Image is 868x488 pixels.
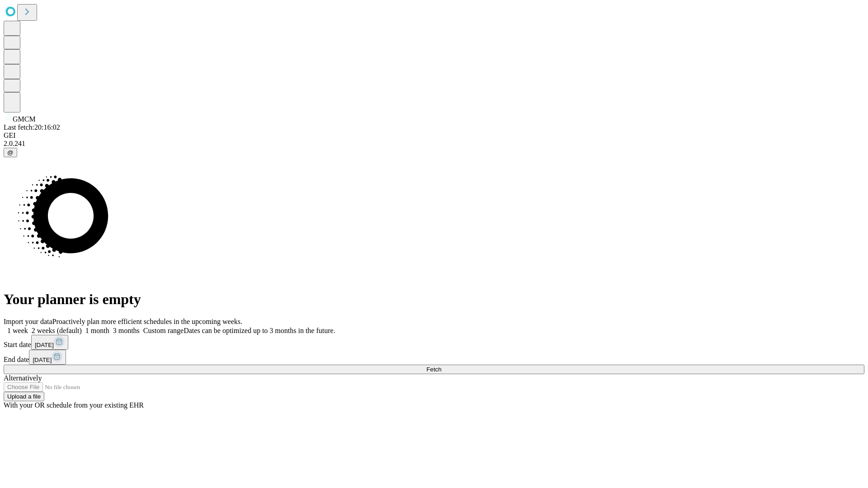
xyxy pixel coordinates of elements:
[4,365,864,374] button: Fetch
[31,335,68,350] button: [DATE]
[35,342,54,348] span: [DATE]
[52,318,242,325] span: Proactively plan more efficient schedules in the upcoming weeks.
[4,123,60,131] span: Last fetch: 20:16:02
[4,131,864,140] div: GEI
[113,327,140,334] span: 3 months
[143,327,184,334] span: Custom range
[4,318,52,325] span: Import your data
[4,140,864,148] div: 2.0.241
[7,327,28,334] span: 1 week
[13,115,36,123] span: GMCM
[4,291,864,308] h1: Your planner is empty
[33,357,52,363] span: [DATE]
[4,401,144,409] span: With your OR schedule from your existing EHR
[32,327,82,334] span: 2 weeks (default)
[29,350,66,365] button: [DATE]
[7,149,14,156] span: @
[426,366,441,373] span: Fetch
[85,327,109,334] span: 1 month
[184,327,335,334] span: Dates can be optimized up to 3 months in the future.
[4,350,864,365] div: End date
[4,335,864,350] div: Start date
[4,374,42,382] span: Alternatively
[4,392,44,401] button: Upload a file
[4,148,17,157] button: @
